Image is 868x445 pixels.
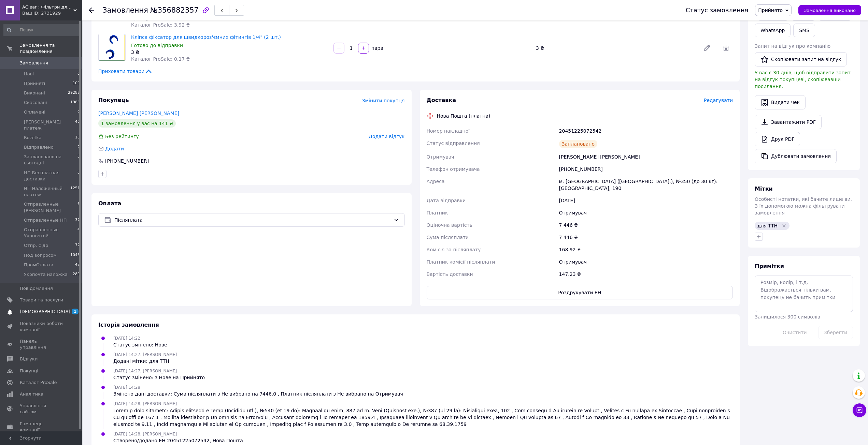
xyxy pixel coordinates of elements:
[113,437,243,444] div: Створено/додано ЕН 20451225072542, Нова Пошта
[20,309,70,315] span: [DEMOGRAPHIC_DATA]
[427,154,454,160] span: Отримувач
[73,271,80,278] span: 289
[131,22,190,28] span: Каталог ProSale: 3.92 ₴
[24,71,34,77] span: Нові
[781,223,787,228] svg: Видалити мітку
[24,154,77,166] span: Заплановано на сьогодні
[427,286,733,299] button: Роздрукувати ЕН
[70,252,80,258] span: 1046
[558,207,734,219] div: Отримувач
[558,219,734,231] div: 7 446 ₴
[757,223,778,228] span: для ТТН
[427,235,469,240] span: Сума післяплати
[113,341,167,348] div: Статус змінено: Нове
[114,216,391,224] span: Післяплата
[362,98,405,103] span: Змінити покупця
[24,135,42,141] span: Rozetka
[704,98,733,103] span: Редагувати
[24,271,68,278] span: Укрпочта наложка
[427,198,466,203] span: Дата відправки
[804,8,856,13] span: Замовлення виконано
[20,403,63,415] span: Управління сайтом
[559,140,598,148] div: Заплановано
[427,166,480,172] span: Телефон отримувача
[77,170,80,182] span: 0
[131,43,183,48] span: Готово до відправки
[853,403,866,417] button: Чат з покупцем
[98,97,129,103] span: Покупець
[24,100,47,106] span: Скасовані
[24,144,54,150] span: Відправлено
[558,163,734,175] div: [PHONE_NUMBER]
[22,10,82,16] div: Ваш ID: 2731929
[700,41,714,55] a: Редагувати
[72,309,79,314] span: 1
[113,390,403,397] div: Змінено дані доставки: Сума післяплати з Не вибрано на 7446.0 , Платник післяплати з Не вибрано н...
[558,125,734,137] div: 20451225072542
[758,8,783,13] span: Прийнято
[755,149,837,163] button: Дублювати замовлення
[20,368,38,374] span: Покупці
[113,374,205,381] div: Статус змінено: з Нове на Прийнято
[113,352,177,357] span: [DATE] 14:27, [PERSON_NAME]
[20,391,43,397] span: Аналітика
[558,256,734,268] div: Отримувач
[20,338,63,351] span: Панель управління
[20,421,63,433] span: Гаманець компанії
[113,385,140,390] span: [DATE] 14:28
[77,154,80,166] span: 0
[75,262,80,268] span: 47
[558,151,734,163] div: [PERSON_NAME] [PERSON_NAME]
[89,7,94,14] div: Повернутися назад
[558,268,734,280] div: 147.23 ₴
[150,6,199,14] span: №356882357
[24,217,67,223] span: Отправленные НП
[755,70,851,89] span: У вас є 30 днів, щоб відправити запит на відгук покупцеві, скопіювавши посилання.
[24,186,70,198] span: НП Наложенный платеж
[24,170,77,182] span: НП Бесплатная доставка
[24,109,45,115] span: Оплачені
[20,285,53,292] span: Повідомлення
[558,231,734,243] div: 7 446 ₴
[77,71,80,77] span: 0
[755,52,847,66] button: Скопіювати запит на відгук
[98,110,179,116] a: [PERSON_NAME] [PERSON_NAME]
[755,24,791,37] a: WhatsApp
[113,401,177,406] span: [DATE] 14:28, [PERSON_NAME]
[755,115,822,129] a: Завантажити PDF
[686,7,749,14] div: Статус замовлення
[427,140,480,146] span: Статус відправлення
[24,90,45,96] span: Виконані
[70,100,80,106] span: 1986
[99,34,125,61] img: Кліпса фіксатор для швидкороз'ємних фітингів 1/4" (2 шт.)
[70,186,80,198] span: 1251
[427,222,472,228] span: Оціночна вартість
[113,432,177,436] span: [DATE] 14:28, [PERSON_NAME]
[755,95,806,109] button: Видати чек
[113,336,140,341] span: [DATE] 14:22
[755,43,830,49] span: Запит на відгук про компанію
[798,5,861,15] button: Замовлення виконано
[427,259,495,265] span: Платник комісії післяплати
[755,314,820,320] span: Залишилося 300 символів
[755,186,773,192] span: Мітки
[755,263,784,269] span: Примітки
[102,6,148,14] span: Замовлення
[20,356,38,362] span: Відгуки
[24,252,57,258] span: Под вопросом
[105,134,139,139] span: Без рейтингу
[75,217,80,223] span: 37
[369,134,404,139] span: Додати відгук
[77,227,80,239] span: 4
[113,407,733,428] div: Loremip dolo sitametc: Adipis elitsedd e Temp (Incididu utl.), №540 (et 19 do): Magnaaliqu enim, ...
[22,4,73,10] span: AClear : Фільтри для води
[77,144,80,150] span: 2
[75,135,80,141] span: 18
[558,243,734,256] div: 168.92 ₴
[20,380,57,386] span: Каталог ProSale
[427,179,445,184] span: Адреса
[20,42,82,55] span: Замовлення та повідомлення
[427,210,448,216] span: Платник
[68,90,80,96] span: 29288
[98,119,176,128] div: 1 замовлення у вас на 141 ₴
